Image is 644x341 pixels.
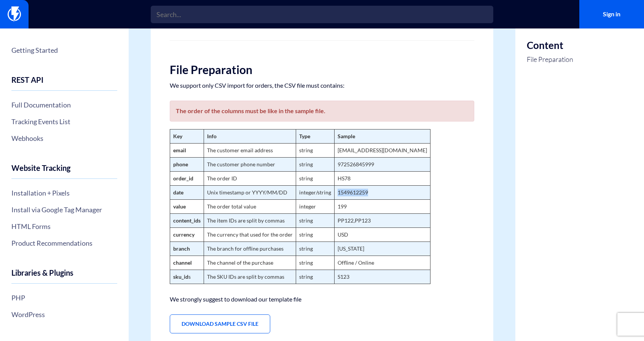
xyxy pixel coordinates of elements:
[296,186,335,200] td: integer/string
[335,144,430,158] td: [EMAIL_ADDRESS][DOMAIN_NAME]
[204,200,296,214] td: The order total value
[299,133,310,139] strong: Type
[173,273,188,280] strong: sku_id
[335,186,430,200] td: 1549612259
[173,161,188,167] strong: phone
[527,55,573,65] a: File Preparation
[11,203,117,216] a: Install via Google Tag Manager
[11,98,117,111] a: Full Documentation
[204,144,296,158] td: The customer email address
[173,217,201,224] strong: content_ids
[204,172,296,186] td: The order ID
[11,186,117,199] a: Installation + Pixels
[170,82,474,89] p: We support only CSV import for orders, the CSV file must contains:
[173,245,190,252] strong: branch
[173,189,183,196] strong: date
[170,63,474,76] h2: File Preparation
[207,133,217,139] strong: Info
[335,228,430,242] td: USD
[335,270,430,284] td: S123
[335,242,430,256] td: [US_STATE]
[170,314,270,333] a: Download Sample CSV File
[204,256,296,270] td: The channel of the purchase
[173,231,194,238] strong: currency
[173,175,193,182] strong: order_id
[11,115,117,128] a: Tracking Events List
[204,228,296,242] td: The currency that used for the order
[11,268,117,284] h4: Libraries & Plugins
[296,228,335,242] td: string
[11,164,117,179] h4: Website Tracking
[151,6,493,23] input: Search...
[296,172,335,186] td: string
[170,295,474,303] p: We strongly suggest to download our template file
[11,132,117,145] a: Webhooks
[204,158,296,172] td: The customer phone number
[173,259,192,266] strong: channel
[204,186,296,200] td: Unix timestamp or YYYY/MM/DD
[335,256,430,270] td: Offline / Online
[296,200,335,214] td: integer
[296,214,335,228] td: string
[176,107,325,114] b: The order of the columns must be like in the sample file.
[335,172,430,186] td: HS78
[204,270,296,284] td: The SKU IDs are split by commas
[335,200,430,214] td: 199
[173,133,182,139] strong: Key
[296,256,335,270] td: string
[173,203,186,210] strong: value
[11,220,117,233] a: HTML Forms
[296,144,335,158] td: string
[296,242,335,256] td: string
[11,308,117,321] a: WordPress
[204,242,296,256] td: The branch for offline purchases
[527,40,573,51] h3: Content
[204,214,296,228] td: The item IDs are split by commas
[11,237,117,249] a: Product Recommendations
[170,270,204,284] td: s
[11,291,117,304] a: PHP
[173,147,186,153] strong: email
[11,76,117,91] h4: REST API
[296,270,335,284] td: string
[335,214,430,228] td: PP122,PP123
[11,44,117,57] a: Getting Started
[335,158,430,172] td: 972526845999
[338,133,355,139] strong: Sample
[296,158,335,172] td: string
